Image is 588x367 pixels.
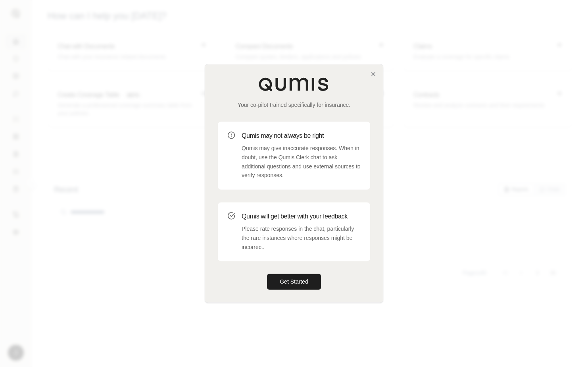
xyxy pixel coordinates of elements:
[242,224,361,251] p: Please rate responses in the chat, particularly the rare instances where responses might be incor...
[242,131,361,141] h3: Qumis may not always be right
[218,101,370,109] p: Your co-pilot trained specifically for insurance.
[258,77,330,91] img: Qumis Logo
[267,274,321,290] button: Get Started
[242,144,361,180] p: Qumis may give inaccurate responses. When in doubt, use the Qumis Clerk chat to ask additional qu...
[242,212,361,221] h3: Qumis will get better with your feedback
